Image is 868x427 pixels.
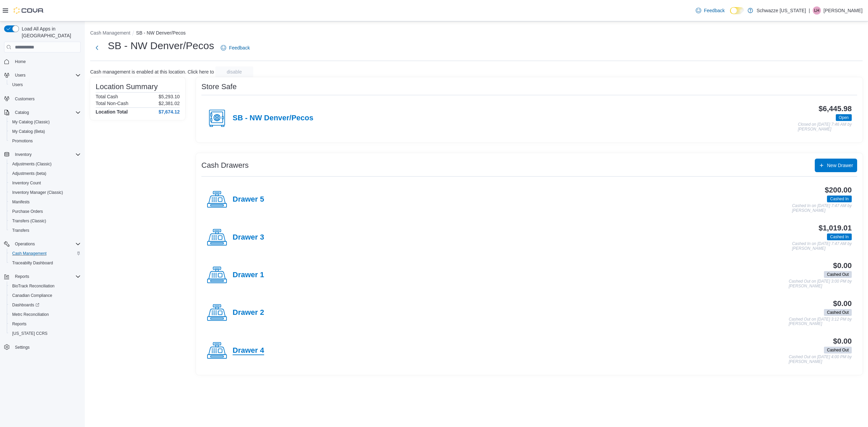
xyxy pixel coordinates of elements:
[9,207,81,216] span: Purchase Orders
[1,342,83,352] button: Settings
[7,249,83,258] button: Cash Management
[827,233,852,240] span: Cashed In
[90,30,130,36] button: Cash Management
[9,320,81,328] span: Reports
[15,152,32,157] span: Inventory
[12,321,26,327] span: Reports
[825,186,852,194] h3: $200.00
[12,240,81,248] span: Operations
[7,178,83,188] button: Inventory Count
[159,94,180,99] p: $5,293.10
[12,57,81,66] span: Home
[789,317,852,326] p: Cashed Out on [DATE] 3:12 PM by [PERSON_NAME]
[9,217,81,225] span: Transfers (Classic)
[7,136,83,146] button: Promotions
[9,188,81,197] span: Inventory Manager (Classic)
[7,216,83,226] button: Transfers (Classic)
[233,346,264,355] h4: Drawer 4
[9,301,81,309] span: Dashboards
[9,169,81,178] span: Adjustments (beta)
[9,249,81,258] span: Cash Management
[12,343,32,351] a: Settings
[827,309,849,316] span: Cashed Out
[9,282,57,290] a: BioTrack Reconciliation
[9,160,54,168] a: Adjustments (Classic)
[809,6,810,15] p: |
[201,83,237,91] h3: Store Safe
[1,150,83,159] button: Inventory
[9,118,53,126] a: My Catalog (Classic)
[9,329,81,338] span: Washington CCRS
[12,331,47,336] span: [US_STATE] CCRS
[1,272,83,281] button: Reports
[815,159,857,172] button: New Drawer
[12,150,34,159] button: Inventory
[96,94,118,99] h6: Total Cash
[824,271,852,278] span: Cashed Out
[15,110,29,115] span: Catalog
[693,4,727,17] a: Feedback
[12,161,52,167] span: Adjustments (Classic)
[12,199,29,205] span: Manifests
[12,171,46,176] span: Adjustments (beta)
[12,312,49,317] span: Metrc Reconciliation
[9,118,81,126] span: My Catalog (Classic)
[4,54,81,370] nav: Complex example
[7,281,83,291] button: BioTrack Reconciliation
[227,68,242,75] span: disable
[19,25,81,39] span: Load All Apps in [GEOGRAPHIC_DATA]
[108,39,214,53] h1: SB - NW Denver/Pecos
[7,80,83,89] button: Users
[90,41,104,55] button: Next
[9,81,25,89] a: Users
[12,119,50,125] span: My Catalog (Classic)
[14,7,44,14] img: Cova
[9,320,29,328] a: Reports
[12,108,81,117] span: Catalog
[730,14,730,15] span: Dark Mode
[12,272,81,281] span: Reports
[7,258,83,268] button: Traceabilty Dashboard
[9,301,42,309] a: Dashboards
[9,207,46,216] a: Purchase Orders
[96,101,129,106] h6: Total Non-Cash
[15,59,26,64] span: Home
[9,179,81,187] span: Inventory Count
[15,96,35,102] span: Customers
[229,44,250,51] span: Feedback
[90,29,863,38] nav: An example of EuiBreadcrumbs
[7,188,83,197] button: Inventory Manager (Classic)
[12,71,81,79] span: Users
[839,115,849,121] span: Open
[15,345,29,350] span: Settings
[9,282,81,290] span: BioTrack Reconciliation
[9,198,81,206] span: Manifests
[818,224,852,232] h3: $1,019.01
[12,150,81,159] span: Inventory
[12,129,45,134] span: My Catalog (Beta)
[9,217,49,225] a: Transfers (Classic)
[827,196,852,202] span: Cashed In
[1,94,83,103] button: Customers
[9,188,66,197] a: Inventory Manager (Classic)
[7,310,83,319] button: Metrc Reconciliation
[201,161,249,169] h3: Cash Drawers
[7,169,83,178] button: Adjustments (beta)
[215,66,253,77] button: disable
[12,283,55,289] span: BioTrack Reconciliation
[7,226,83,235] button: Transfers
[9,198,32,206] a: Manifests
[7,329,83,338] button: [US_STATE] CCRS
[9,81,81,89] span: Users
[813,6,821,15] div: Lindsey Hudson
[12,138,33,144] span: Promotions
[7,117,83,127] button: My Catalog (Classic)
[12,82,23,87] span: Users
[7,159,83,169] button: Adjustments (Classic)
[12,190,63,195] span: Inventory Manager (Classic)
[7,319,83,329] button: Reports
[789,355,852,364] p: Cashed Out on [DATE] 4:00 PM by [PERSON_NAME]
[12,302,39,308] span: Dashboards
[1,108,83,117] button: Catalog
[9,137,81,145] span: Promotions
